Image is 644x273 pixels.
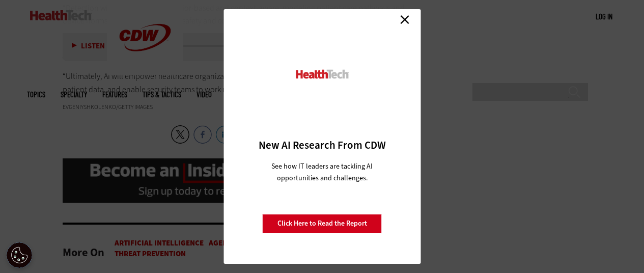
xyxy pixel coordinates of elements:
a: Close [397,12,412,27]
a: Click Here to Read the Report [263,214,382,233]
button: Open Preferences [7,242,32,268]
img: HealthTech_0.png [294,69,350,79]
h3: New AI Research From CDW [241,138,403,152]
p: See how IT leaders are tackling AI opportunities and challenges. [259,160,385,184]
div: Cookie Settings [7,242,32,268]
